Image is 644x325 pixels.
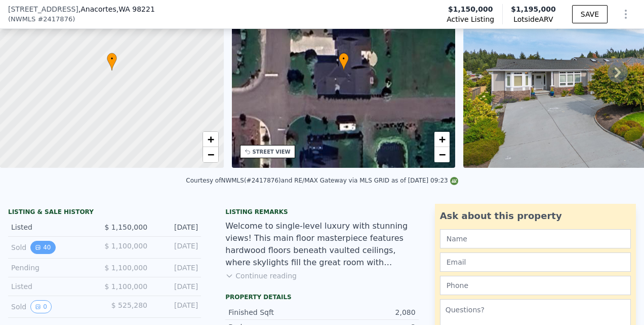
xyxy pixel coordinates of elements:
[616,4,636,24] button: Show Options
[8,4,78,14] span: [STREET_ADDRESS]
[203,147,218,162] a: Zoom out
[572,5,608,23] button: SAVE
[434,147,450,162] a: Zoom out
[207,148,214,161] span: −
[440,229,631,248] input: Name
[11,14,35,24] span: NWMLS
[322,307,416,317] div: 2,080
[155,300,198,313] div: [DATE]
[104,282,147,291] span: $ 1,100,000
[225,208,418,216] div: Listing remarks
[104,264,147,272] span: $ 1,100,000
[207,133,214,146] span: +
[11,241,96,254] div: Sold
[225,293,418,301] div: Property details
[107,54,117,63] span: •
[107,53,117,70] div: •
[450,177,458,185] img: NWMLS Logo
[339,54,349,63] span: •
[8,14,75,24] div: ( )
[439,148,446,161] span: −
[111,301,147,309] span: $ 525,280
[440,252,631,272] input: Email
[37,14,72,24] span: # 2417876
[228,307,322,317] div: Finished Sqft
[30,241,55,254] button: View historical data
[11,222,96,232] div: Listed
[78,4,155,14] span: , Anacortes
[116,5,155,13] span: , WA 98221
[203,132,218,147] a: Zoom in
[440,209,631,223] div: Ask about this property
[339,53,349,70] div: •
[104,242,147,250] span: $ 1,100,000
[155,263,198,273] div: [DATE]
[186,177,458,184] div: Courtesy of NWMLS (#2417876) and RE/MAX Gateway via MLS GRID as of [DATE] 09:23
[30,300,52,313] button: View historical data
[155,281,198,292] div: [DATE]
[11,263,96,273] div: Pending
[439,133,446,146] span: +
[225,220,418,269] div: Welcome to single-level luxury with stunning views! This main floor masterpiece features hardwood...
[253,148,291,156] div: STREET VIEW
[511,5,556,13] span: $1,195,000
[448,4,493,14] span: $1,150,000
[440,276,631,295] input: Phone
[11,281,96,292] div: Listed
[155,222,198,232] div: [DATE]
[447,14,494,24] span: Active Listing
[104,223,147,231] span: $ 1,150,000
[511,14,556,24] span: Lotside ARV
[155,241,198,254] div: [DATE]
[225,271,297,281] button: Continue reading
[8,208,201,218] div: LISTING & SALE HISTORY
[11,300,97,313] div: Sold
[434,132,450,147] a: Zoom in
